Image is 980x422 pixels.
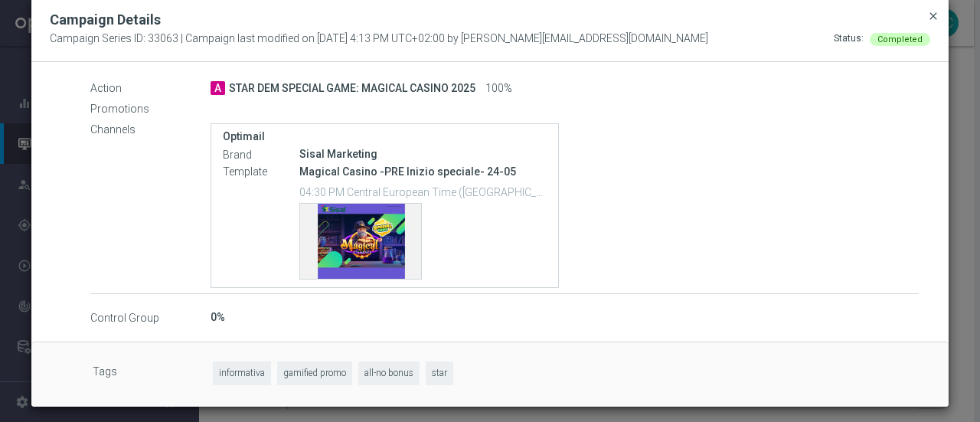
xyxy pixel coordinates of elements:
[93,361,213,385] label: Tags
[50,32,708,46] span: Campaign Series ID: 33063 | Campaign last modified on [DATE] 4:13 PM UTC+02:00 by [PERSON_NAME][E...
[299,165,547,178] p: Magical Casino -PRE Inizio speciale- 24-05
[426,361,453,385] span: star
[877,34,923,44] span: Completed
[90,311,211,325] label: Control Group
[485,82,512,96] span: 100%
[223,148,299,162] label: Brand
[870,32,930,44] colored-tag: Completed
[90,123,211,137] label: Channels
[211,81,225,95] span: A
[299,184,547,199] p: 04:30 PM Central European Time ([GEOGRAPHIC_DATA]) (UTC +02:00)
[927,10,939,22] span: close
[223,130,547,143] label: Optimail
[223,165,299,178] label: Template
[358,361,420,385] span: all-no bonus
[50,11,161,29] h2: Campaign Details
[90,82,211,96] label: Action
[213,361,271,385] span: informativa
[834,32,864,46] div: Status:
[277,361,352,385] span: gamified promo
[211,309,919,325] div: 0%
[229,82,475,96] span: STAR DEM SPECIAL GAME: MAGICAL CASINO 2025
[90,103,211,116] label: Promotions
[299,146,547,162] div: Sisal Marketing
